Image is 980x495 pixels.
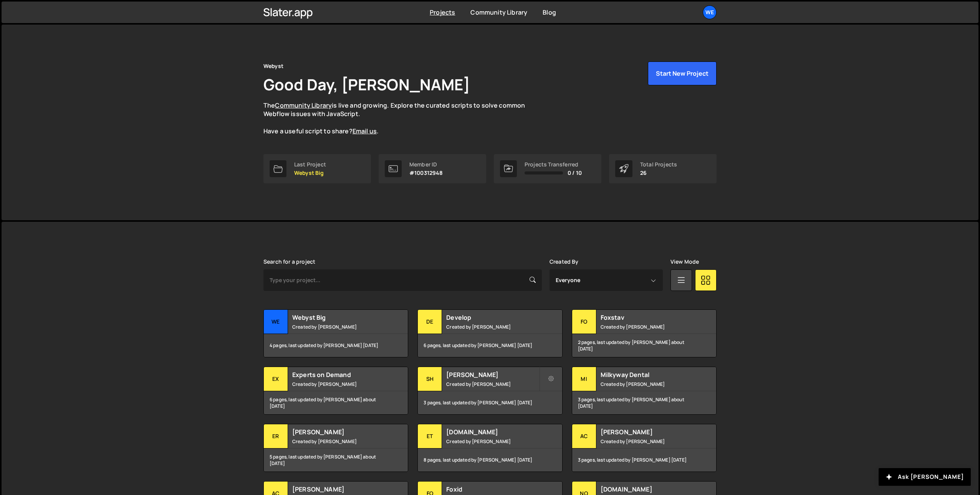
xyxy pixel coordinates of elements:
[446,313,539,322] h2: Develop
[417,309,562,357] a: De Develop Created by [PERSON_NAME] 6 pages, last updated by [PERSON_NAME] [DATE]
[640,161,677,168] div: Total Projects
[572,448,716,472] div: 3 pages, last updated by [PERSON_NAME] [DATE]
[264,391,408,414] div: 6 pages, last updated by [PERSON_NAME] about [DATE]
[263,367,408,415] a: Ex Experts on Demand Created by [PERSON_NAME] 6 pages, last updated by [PERSON_NAME] about [DATE]
[264,448,408,472] div: 5 pages, last updated by [PERSON_NAME] about [DATE]
[543,8,556,17] a: Blog
[601,324,693,330] small: Created by [PERSON_NAME]
[572,424,596,448] div: Ac
[275,101,332,110] a: Community Library
[601,438,693,445] small: Created by [PERSON_NAME]
[263,74,470,95] h1: Good Day, [PERSON_NAME]
[294,170,326,176] p: Webyst Big
[294,161,326,168] div: Last Project
[409,170,443,176] p: #100312948
[263,309,408,357] a: We Webyst Big Created by [PERSON_NAME] 4 pages, last updated by [PERSON_NAME] [DATE]
[292,381,385,387] small: Created by [PERSON_NAME]
[263,424,408,472] a: Er [PERSON_NAME] Created by [PERSON_NAME] 5 pages, last updated by [PERSON_NAME] about [DATE]
[601,313,693,322] h2: Foxstav
[292,428,385,436] h2: [PERSON_NAME]
[418,448,562,472] div: 8 pages, last updated by [PERSON_NAME] [DATE]
[446,381,539,387] small: Created by [PERSON_NAME]
[572,334,716,357] div: 2 pages, last updated by [PERSON_NAME] about [DATE]
[572,367,596,391] div: Mi
[263,269,542,291] input: Type your project...
[601,381,693,387] small: Created by [PERSON_NAME]
[292,324,385,330] small: Created by [PERSON_NAME]
[648,61,717,85] button: Start New Project
[263,154,371,183] a: Last Project Webyst Big
[263,259,315,265] label: Search for a project
[446,324,539,330] small: Created by [PERSON_NAME]
[292,485,385,493] h2: [PERSON_NAME]
[550,259,579,265] label: Created By
[417,367,562,415] a: Sh [PERSON_NAME] Created by [PERSON_NAME] 3 pages, last updated by [PERSON_NAME] [DATE]
[417,424,562,472] a: et [DOMAIN_NAME] Created by [PERSON_NAME] 8 pages, last updated by [PERSON_NAME] [DATE]
[292,313,385,322] h2: Webyst Big
[263,101,540,136] p: The is live and growing. Explore the curated scripts to solve common Webflow issues with JavaScri...
[572,309,717,357] a: Fo Foxstav Created by [PERSON_NAME] 2 pages, last updated by [PERSON_NAME] about [DATE]
[640,170,677,176] p: 26
[353,127,377,135] a: Email us
[446,428,539,436] h2: [DOMAIN_NAME]
[446,370,539,379] h2: [PERSON_NAME]
[418,424,442,448] div: et
[292,438,385,445] small: Created by [PERSON_NAME]
[430,8,455,17] a: Projects
[446,438,539,445] small: Created by [PERSON_NAME]
[409,161,443,168] div: Member ID
[572,391,716,414] div: 3 pages, last updated by [PERSON_NAME] about [DATE]
[572,367,717,415] a: Mi Milkyway Dental Created by [PERSON_NAME] 3 pages, last updated by [PERSON_NAME] about [DATE]
[601,370,693,379] h2: Milkyway Dental
[263,61,283,71] div: Webyst
[601,485,693,493] h2: [DOMAIN_NAME]
[292,370,385,379] h2: Experts on Demand
[264,334,408,357] div: 4 pages, last updated by [PERSON_NAME] [DATE]
[418,367,442,391] div: Sh
[446,485,539,493] h2: Foxid
[572,310,596,334] div: Fo
[703,5,717,19] a: We
[418,391,562,414] div: 3 pages, last updated by [PERSON_NAME] [DATE]
[418,310,442,334] div: De
[470,8,527,17] a: Community Library
[264,310,288,334] div: We
[601,428,693,436] h2: [PERSON_NAME]
[879,468,971,486] button: Ask [PERSON_NAME]
[525,161,582,168] div: Projects Transferred
[670,259,699,265] label: View Mode
[568,170,582,176] span: 0 / 10
[264,424,288,448] div: Er
[418,334,562,357] div: 6 pages, last updated by [PERSON_NAME] [DATE]
[572,424,717,472] a: Ac [PERSON_NAME] Created by [PERSON_NAME] 3 pages, last updated by [PERSON_NAME] [DATE]
[264,367,288,391] div: Ex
